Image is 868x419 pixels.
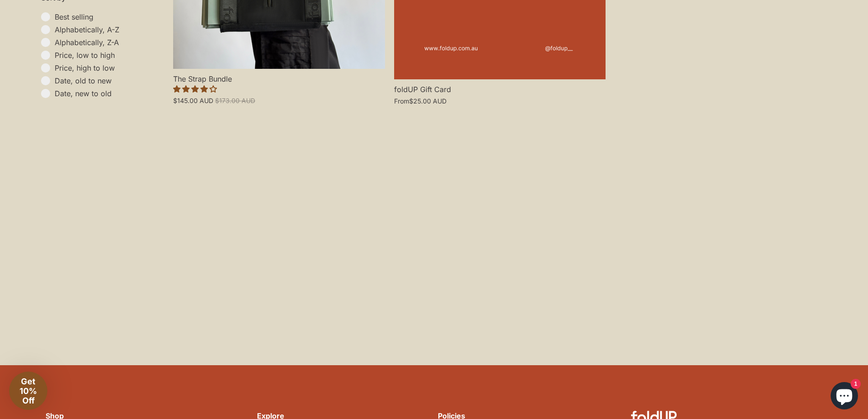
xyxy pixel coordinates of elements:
[20,377,37,405] span: Get 10% Off
[9,372,47,410] div: Get 10% Off
[394,79,606,94] span: foldUP Gift Card
[55,51,150,60] span: Price, low to high
[55,25,150,34] span: Alphabetically, A-Z
[173,97,213,104] span: $145.00 AUD
[394,94,606,105] div: From
[409,97,447,105] span: $25.00 AUD
[173,69,385,105] a: The Strap Bundle 4.00 stars $145.00 AUD $173.00 AUD
[55,12,150,21] span: Best selling
[55,63,150,72] span: Price, high to low
[828,382,861,412] inbox-online-store-chat: Shopify online store chat
[173,69,385,84] span: The Strap Bundle
[394,79,606,105] a: foldUP Gift Card From$25.00 AUD
[55,38,150,47] span: Alphabetically, Z-A
[173,84,217,93] span: 4.00 stars
[55,76,150,85] span: Date, old to new
[55,89,150,98] span: Date, new to old
[215,97,255,104] span: $173.00 AUD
